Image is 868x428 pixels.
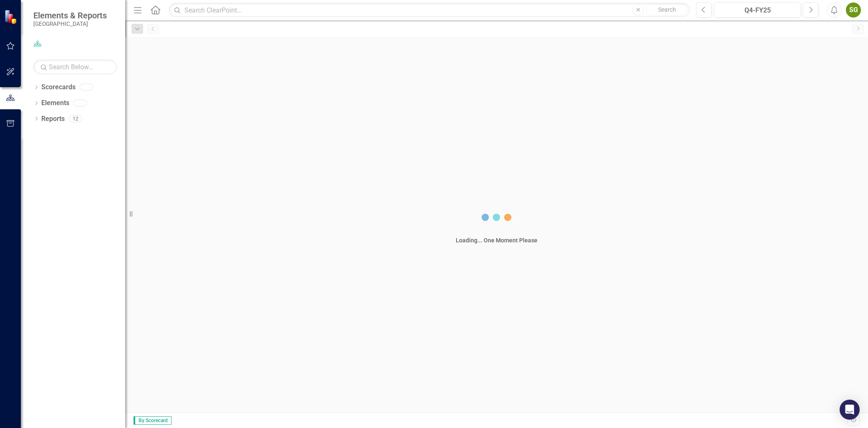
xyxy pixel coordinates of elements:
[41,114,65,124] a: Reports
[69,115,82,122] div: 12
[456,236,537,244] div: Loading... One Moment Please
[33,20,107,27] small: [GEOGRAPHIC_DATA]
[840,400,860,420] div: Open Intercom Messenger
[646,4,688,16] button: Search
[846,3,861,18] button: SG
[134,416,172,425] span: By Scorecard
[33,10,107,20] span: Elements & Reports
[41,98,69,108] a: Elements
[3,9,19,25] img: ClearPoint Strategy
[169,3,690,18] input: Search ClearPoint...
[717,5,798,15] div: Q4-FY25
[33,60,117,74] input: Search Below...
[41,83,76,92] a: Scorecards
[714,3,801,18] button: Q4-FY25
[658,6,676,13] span: Search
